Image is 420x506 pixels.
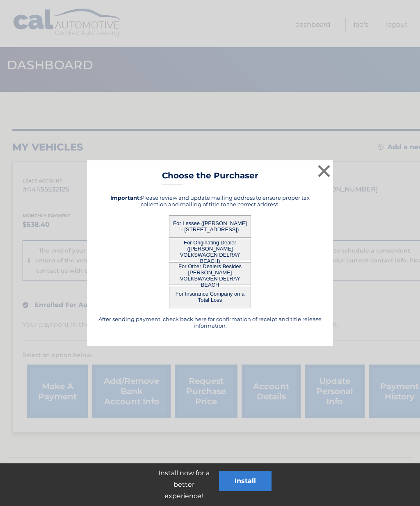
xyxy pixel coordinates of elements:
button: For Insurance Company on a Total Loss [169,286,251,308]
strong: Important: [110,194,141,201]
button: For Originating Dealer ([PERSON_NAME] VOLKSWAGEN DELRAY BEACH) [169,239,251,261]
button: For Lessee ([PERSON_NAME] - [STREET_ADDRESS]) [169,215,251,238]
h3: Choose the Purchaser [162,171,258,185]
button: For Other Dealers Besides [PERSON_NAME] VOLKSWAGEN DELRAY BEACH [169,262,251,285]
h5: After sending payment, check back here for confirmation of receipt and title release information. [97,316,323,329]
button: × [316,163,332,179]
p: Install now for a better experience! [148,467,219,502]
button: Install [219,471,272,491]
h5: Please review and update mailing address to ensure proper tax collection and mailing of title to ... [97,194,323,207]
